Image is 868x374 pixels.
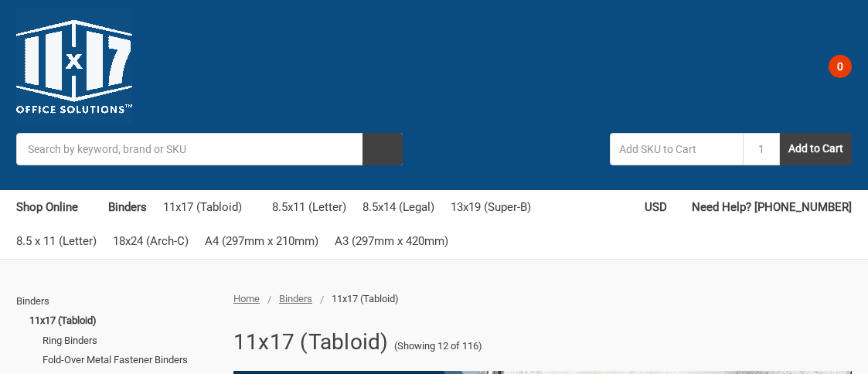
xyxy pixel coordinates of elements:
a: Binders [16,291,216,311]
input: Add SKU to Cart [610,133,743,165]
a: A4 (297mm x 210mm) [205,224,318,258]
a: 18x24 (Arch-C) [113,224,189,258]
span: 11x17 (Tabloid) [332,293,399,304]
a: Need Help? [PHONE_NUMBER] [692,190,852,224]
a: Fold-Over Metal Fastener Binders [43,350,216,370]
a: 8.5x14 (Legal) [363,190,434,224]
a: 13x19 (Super-B) [451,190,531,224]
span: 0 [829,55,852,78]
h1: 11x17 (Tabloid) [233,322,389,362]
a: 11x17 (Tabloid) [163,190,256,224]
a: 0 [801,46,852,87]
img: 11x17.com [16,8,132,124]
a: 8.5x11 (Letter) [272,190,346,224]
span: (Showing 12 of 116) [394,338,482,354]
button: Add to Cart [780,133,852,165]
a: Shop Online [16,190,92,224]
a: Binders [108,190,147,224]
a: 11x17 (Tabloid) [29,311,216,331]
a: USD [645,190,676,224]
a: Home [233,293,260,304]
a: A3 (297mm x 420mm) [335,224,448,258]
a: Ring Binders [43,331,216,351]
a: Binders [279,293,312,304]
a: 8.5 x 11 (Letter) [16,224,97,258]
input: Search by keyword, brand or SKU [16,133,403,165]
